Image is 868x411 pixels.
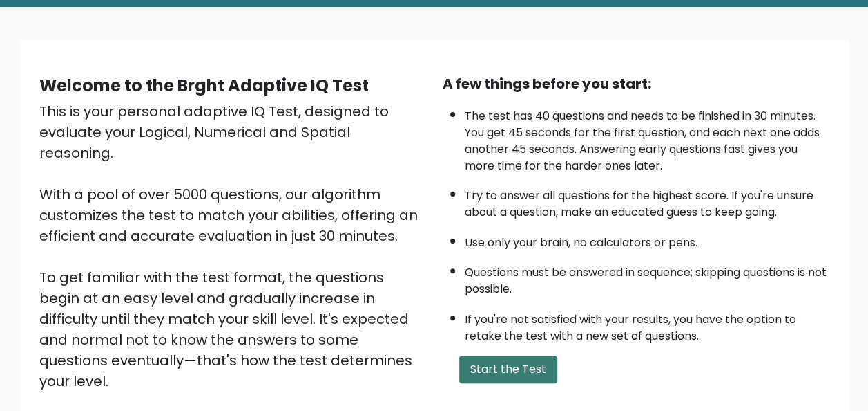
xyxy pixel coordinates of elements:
button: Start the Test [459,356,557,383]
li: If you're not satisfied with your results, you have the option to retake the test with a new set ... [465,304,829,345]
li: Try to answer all questions for the highest score. If you're unsure about a question, make an edu... [465,181,829,221]
div: A few things before you start: [443,73,829,94]
li: Use only your brain, no calculators or pens. [465,228,829,251]
li: The test has 40 questions and needs to be finished in 30 minutes. You get 45 seconds for the firs... [465,101,829,174]
b: Welcome to the Brght Adaptive IQ Test [39,74,369,97]
li: Questions must be answered in sequence; skipping questions is not possible. [465,257,829,298]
